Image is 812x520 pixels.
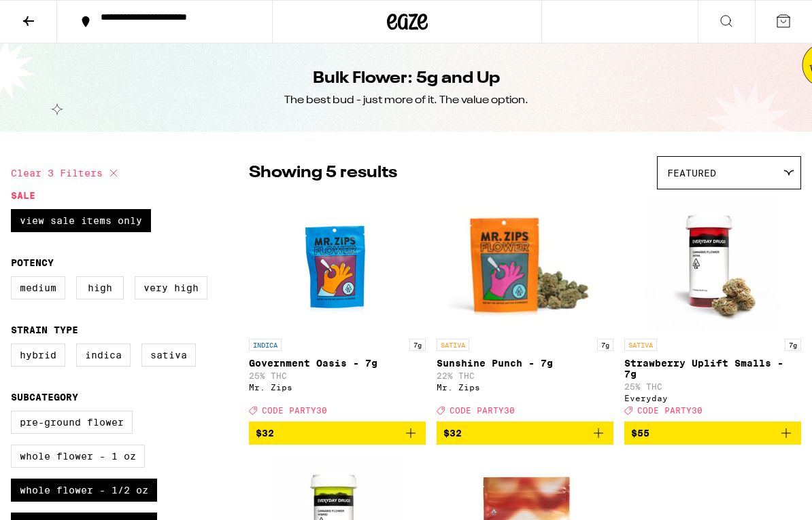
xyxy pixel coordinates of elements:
[249,383,426,392] div: Mr. Zips
[597,339,613,351] p: 7g
[450,406,515,415] span: CODE PARTY30
[437,196,613,422] a: Open page for Sunshine Punch - 7g from Mr. Zips
[11,343,65,367] label: Hybrid
[11,411,133,434] label: Pre-ground Flower
[445,196,605,332] img: Mr. Zips - Sunshine Punch - 7g
[249,358,426,369] p: Government Oasis - 7g
[269,196,405,332] img: Mr. Zips - Government Oasis - 7g
[262,406,327,415] span: CODE PARTY30
[645,196,781,332] img: Everyday - Strawberry Uplift Smalls - 7g
[76,276,124,299] label: High
[11,445,145,468] label: Whole Flower - 1 oz
[249,339,282,351] p: INDICA
[631,428,649,439] span: $55
[284,93,528,108] div: The best bud - just more of it. The value option.
[313,67,500,90] h1: Bulk Flower: 5g and Up
[624,358,801,379] p: Strawberry Uplift Smalls - 7g
[11,209,151,232] label: View Sale Items Only
[624,422,801,445] button: Add to bag
[256,428,274,439] span: $32
[437,383,613,392] div: Mr. Zips
[667,168,716,179] span: Featured
[8,10,98,20] span: Hi. Need any help?
[141,343,196,367] label: Sativa
[11,156,122,190] button: Clear 3 filters
[624,382,801,391] p: 25% THC
[437,422,613,445] button: Add to bag
[11,276,65,299] label: Medium
[11,324,78,335] legend: Strain Type
[437,358,613,369] p: Sunshine Punch - 7g
[249,162,397,185] p: Showing 5 results
[76,343,131,367] label: Indica
[437,371,613,380] p: 22% THC
[443,428,462,439] span: $32
[11,257,54,268] legend: Potency
[249,422,426,445] button: Add to bag
[437,339,469,351] p: SATIVA
[249,371,426,380] p: 25% THC
[249,196,426,422] a: Open page for Government Oasis - 7g from Mr. Zips
[409,339,426,351] p: 7g
[11,479,157,502] label: Whole Flower - 1/2 oz
[624,196,801,422] a: Open page for Strawberry Uplift Smalls - 7g from Everyday
[11,190,35,201] legend: Sale
[135,276,207,299] label: Very High
[11,392,78,403] legend: Subcategory
[785,339,801,351] p: 7g
[637,406,703,415] span: CODE PARTY30
[624,394,801,403] div: Everyday
[624,339,657,351] p: SATIVA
